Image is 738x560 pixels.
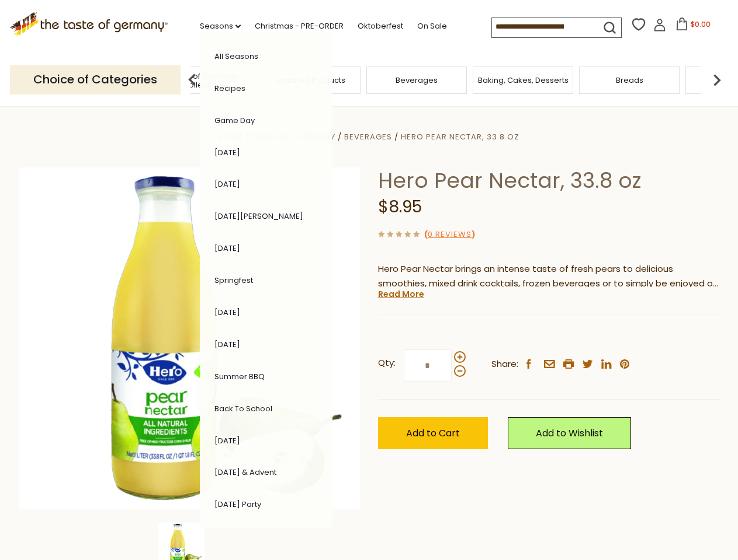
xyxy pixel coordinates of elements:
[255,20,344,33] a: Christmas - PRE-ORDER
[417,20,447,33] a: On Sale
[214,499,261,510] a: [DATE] Party
[424,229,475,240] span: ( )
[378,417,488,449] button: Add to Cart
[705,68,729,92] img: next arrow
[378,356,396,370] strong: Qty:
[396,76,438,85] a: Beverages
[478,76,569,85] a: Baking, Cakes, Desserts
[214,147,240,158] a: [DATE]
[616,76,643,85] a: Breads
[428,229,472,241] a: 0 Reviews
[181,68,204,92] img: previous arrow
[214,403,272,414] a: Back to School
[378,195,422,218] span: $8.95
[200,20,241,33] a: Seasons
[214,307,240,318] a: [DATE]
[508,417,631,449] a: Add to Wishlist
[214,467,276,478] a: [DATE] & Advent
[404,349,452,381] input: Qty:
[401,131,519,142] a: Hero Pear Nectar, 33.8 oz
[19,167,361,509] img: Hero Pear Nectar, 33.8 oz
[358,20,403,33] a: Oktoberfest
[691,19,711,29] span: $0.00
[214,371,265,382] a: Summer BBQ
[214,178,240,190] a: [DATE]
[214,83,245,94] a: Recipes
[668,17,718,35] button: $0.00
[491,357,518,372] span: Share:
[214,51,258,62] a: All Seasons
[378,167,720,194] h1: Hero Pear Nectar, 33.8 oz
[214,115,255,126] a: Game Day
[214,435,240,446] a: [DATE]
[214,275,253,286] a: Springfest
[214,243,240,254] a: [DATE]
[214,211,303,222] a: [DATE][PERSON_NAME]
[378,288,424,300] a: Read More
[214,339,240,350] a: [DATE]
[378,262,720,291] p: Hero Pear Nectar brings an intense taste of fresh pears to delicious smoothies, mixed drink cockt...
[406,426,460,440] span: Add to Cart
[344,131,392,142] a: Beverages
[10,65,181,94] p: Choice of Categories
